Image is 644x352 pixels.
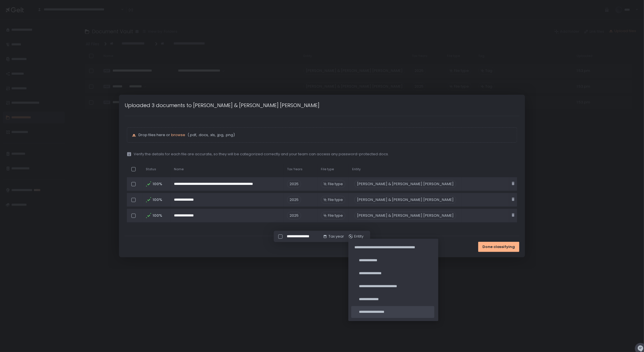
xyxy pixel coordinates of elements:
[354,180,456,188] div: [PERSON_NAME] & [PERSON_NAME] [PERSON_NAME]
[153,213,162,218] span: 100%
[138,132,512,138] p: Drop files here or
[321,167,334,171] span: File type
[354,196,456,204] div: [PERSON_NAME] & [PERSON_NAME] [PERSON_NAME]
[349,234,363,239] button: Entity
[287,212,301,220] span: 2025
[287,180,301,188] span: 2025
[323,234,344,239] button: Tax year
[134,152,389,157] span: Verify the details for each file are accurate, so they will be categorized correctly and your tea...
[478,242,519,252] button: Done classifying
[174,167,184,171] span: Name
[153,181,162,187] span: 100%
[171,132,185,138] button: browse
[328,197,343,202] span: File type
[354,212,456,220] div: [PERSON_NAME] & [PERSON_NAME] [PERSON_NAME]
[287,196,301,204] span: 2025
[125,101,319,109] h1: Uploaded 3 documents to [PERSON_NAME] & [PERSON_NAME] [PERSON_NAME]
[482,244,515,249] span: Done classifying
[153,197,162,202] span: 100%
[146,167,156,171] span: Status
[287,167,303,171] span: Tax Years
[328,181,343,187] span: File type
[352,167,361,171] span: Entity
[328,213,343,218] span: File type
[186,132,235,138] span: (.pdf, .docx, .xls, .jpg, .png)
